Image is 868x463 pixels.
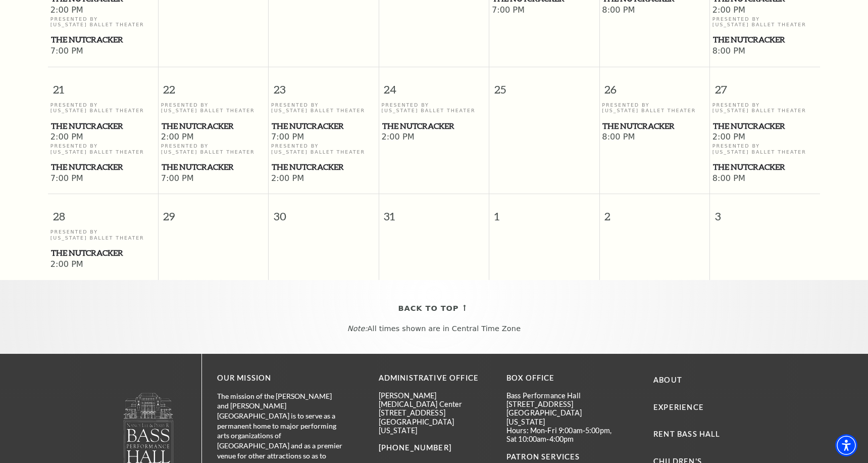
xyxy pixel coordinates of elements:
a: The Nutcracker [271,161,376,173]
p: OUR MISSION [217,372,343,385]
p: Hours: Mon-Fri 9:00am-5:00pm, Sat 10:00am-4:00pm [506,426,619,444]
p: Presented By [US_STATE] Ballet Theater [50,229,156,241]
span: 28 [48,194,158,229]
span: The Nutcracker [602,120,706,132]
span: 25 [489,67,599,102]
a: About [653,376,682,384]
p: Presented By [US_STATE] Ballet Theater [50,102,156,114]
p: [PHONE_NUMBER] [379,442,491,454]
span: The Nutcracker [713,161,817,173]
p: [STREET_ADDRESS] [506,400,619,408]
p: All times shown are in Central Time Zone [10,325,858,333]
span: 2:00 PM [50,132,156,143]
span: 2:00 PM [382,132,487,143]
a: The Nutcracker [50,247,156,259]
a: The Nutcracker [161,120,266,132]
span: The Nutcracker [713,33,817,46]
span: 2:00 PM [271,173,376,184]
a: Rent Bass Hall [653,430,720,438]
span: 7:00 PM [50,173,156,184]
span: 2:00 PM [712,5,818,16]
span: The Nutcracker [382,120,486,132]
p: Presented By [US_STATE] Ballet Theater [161,143,266,155]
p: Presented By [US_STATE] Ballet Theater [602,102,707,114]
p: Presented By [US_STATE] Ballet Theater [50,16,156,28]
p: Presented By [US_STATE] Ballet Theater [712,16,818,28]
p: [GEOGRAPHIC_DATA][US_STATE] [506,408,619,426]
a: The Nutcracker [712,120,818,132]
div: Accessibility Menu [835,434,857,456]
span: 2:00 PM [161,132,266,143]
span: The Nutcracker [162,120,266,132]
span: The Nutcracker [51,247,155,259]
p: Bass Performance Hall [506,391,619,400]
p: Presented By [US_STATE] Ballet Theater [382,102,487,114]
span: The Nutcracker [272,120,376,132]
a: The Nutcracker [161,161,266,173]
a: The Nutcracker [712,33,818,46]
span: 8:00 PM [712,173,818,184]
span: 30 [269,194,378,229]
p: [GEOGRAPHIC_DATA][US_STATE] [379,418,491,435]
p: Presented By [US_STATE] Ballet Theater [271,143,376,155]
span: 21 [48,67,158,102]
p: [PERSON_NAME][MEDICAL_DATA] Center [379,391,491,409]
span: 7:00 PM [492,5,597,16]
em: Note: [347,325,368,333]
span: 2:00 PM [712,132,818,143]
a: The Nutcracker [271,120,376,132]
a: The Nutcracker [50,120,156,132]
p: Presented By [US_STATE] Ballet Theater [161,102,266,114]
span: 8:00 PM [712,46,818,57]
p: BOX OFFICE [506,372,619,385]
span: 27 [710,67,820,102]
span: The Nutcracker [162,161,266,173]
span: 7:00 PM [271,132,376,143]
span: 7:00 PM [161,173,266,184]
span: 22 [159,67,268,102]
span: Back To Top [398,302,459,315]
span: 24 [379,67,489,102]
a: The Nutcracker [382,120,487,132]
span: 8:00 PM [602,132,707,143]
span: The Nutcracker [51,120,155,132]
span: The Nutcracker [272,161,376,173]
span: The Nutcracker [713,120,817,132]
span: 29 [159,194,268,229]
p: Presented By [US_STATE] Ballet Theater [712,102,818,114]
a: The Nutcracker [712,161,818,173]
p: Presented By [US_STATE] Ballet Theater [271,102,376,114]
a: Experience [653,403,704,411]
span: The Nutcracker [51,161,155,173]
p: Presented By [US_STATE] Ballet Theater [712,143,818,155]
span: 1 [489,194,599,229]
span: 2 [600,194,709,229]
p: Administrative Office [379,372,491,385]
a: The Nutcracker [50,33,156,46]
span: 26 [600,67,709,102]
span: 3 [710,194,820,229]
a: The Nutcracker [602,120,707,132]
span: 2:00 PM [50,5,156,16]
a: The Nutcracker [50,161,156,173]
span: 7:00 PM [50,46,156,57]
p: Presented By [US_STATE] Ballet Theater [50,143,156,155]
span: 23 [269,67,378,102]
span: 8:00 PM [602,5,707,16]
p: [STREET_ADDRESS] [379,408,491,417]
span: 2:00 PM [50,259,156,270]
span: 31 [379,194,489,229]
span: The Nutcracker [51,33,155,46]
